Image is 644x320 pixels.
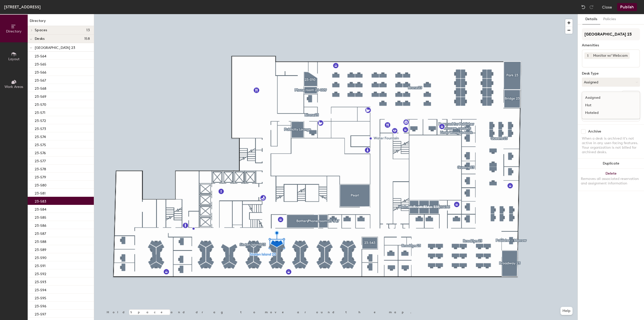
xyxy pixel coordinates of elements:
span: 158 [84,37,90,41]
p: 23-564 [35,53,46,58]
span: Directory [6,29,22,34]
div: Hot [582,102,632,109]
p: 23-573 [35,125,46,131]
p: 23-591 [35,262,46,268]
p: 23-594 [35,286,46,292]
p: 23-575 [35,141,46,147]
button: DeleteRemoves all associated reservation and assignment information [578,169,644,191]
div: Amenities [582,43,640,47]
span: 1 [587,53,588,58]
p: 23-574 [35,133,46,139]
p: 23-587 [35,230,46,236]
button: Close [602,3,612,11]
button: Policies [600,14,619,24]
p: 23-589 [35,246,46,252]
p: 23-590 [35,254,47,260]
p: 23-570 [35,101,46,107]
p: 23-597 [35,311,46,316]
p: 23-592 [35,270,46,276]
p: 23-596 [35,303,46,308]
div: Assigned [582,94,632,102]
p: 23-585 [35,214,46,220]
p: 23-565 [35,61,46,67]
span: [GEOGRAPHIC_DATA] 23 [35,46,75,50]
button: Ungroup [622,91,640,99]
div: Desk Type [582,72,640,76]
p: 23-577 [35,157,46,163]
span: Spaces [35,28,47,32]
p: 23-576 [35,149,46,155]
p: 23-588 [35,238,46,244]
button: Publish [617,3,637,11]
span: Desks [35,37,45,41]
img: Undo [581,5,586,10]
p: 23-569 [35,93,46,99]
div: Archive [588,130,601,134]
button: Details [582,14,600,24]
span: 13 [86,28,90,32]
p: 23-568 [35,85,46,91]
p: 23-579 [35,174,46,179]
div: When a desk is archived it's not active in any user-facing features. Your organization is not bil... [582,136,640,154]
p: 23-566 [35,69,46,75]
button: Assigned [582,78,640,87]
p: 23-571 [35,109,45,115]
button: Help [560,307,573,315]
p: 23-581 [35,190,46,196]
p: 23-578 [35,166,46,171]
p: 23-593 [35,278,46,284]
p: 23-583 [35,198,46,204]
div: Removes all associated reservation and assignment information [581,177,641,186]
span: Layout [8,57,20,61]
h1: Directory [28,18,94,26]
img: Redo [589,5,594,10]
span: Work Areas [5,85,23,89]
div: Monitor w/ Webcam [591,52,630,59]
p: 23-580 [35,182,47,187]
p: 23-572 [35,117,46,123]
button: 1 [584,52,591,59]
p: 23-586 [35,222,46,228]
p: 23-584 [35,206,46,212]
div: [STREET_ADDRESS] [4,4,41,10]
div: Hoteled [582,109,632,117]
p: 23-567 [35,77,46,83]
button: Duplicate [578,158,644,169]
p: 23-595 [35,295,46,300]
